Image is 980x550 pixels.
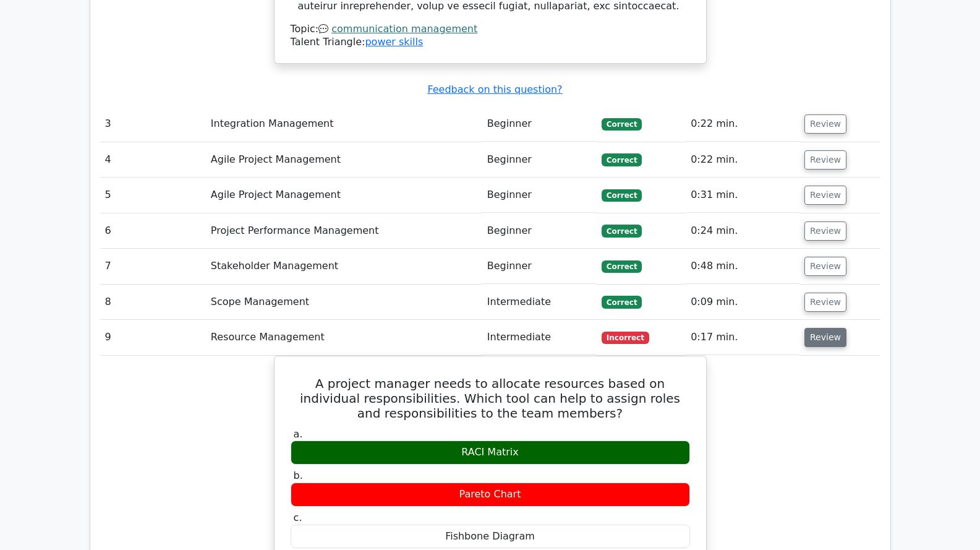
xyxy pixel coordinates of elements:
[686,142,799,178] td: 0:22 min.
[804,328,846,347] button: Review
[482,213,597,249] td: Beginner
[365,36,423,48] a: power skills
[602,260,642,273] span: Correct
[686,249,799,284] td: 0:48 min.
[206,320,482,355] td: Resource Management
[602,225,642,237] span: Correct
[482,178,597,213] td: Beginner
[686,178,799,213] td: 0:31 min.
[100,178,206,213] td: 5
[291,525,690,549] div: Fishbone Diagram
[602,118,642,131] span: Correct
[602,332,649,344] span: Incorrect
[291,483,690,507] div: Pareto Chart
[100,285,206,320] td: 8
[206,142,482,178] td: Agile Project Management
[804,221,846,241] button: Review
[482,106,597,142] td: Beginner
[602,153,642,166] span: Correct
[331,23,477,35] a: communication management
[804,186,846,205] button: Review
[206,106,482,142] td: Integration Management
[206,249,482,284] td: Stakeholder Management
[602,189,642,202] span: Correct
[100,106,206,142] td: 3
[291,23,690,49] div: Talent Triangle:
[804,114,846,134] button: Review
[291,440,690,465] div: RACI Matrix
[482,285,597,320] td: Intermediate
[100,213,206,249] td: 6
[686,320,799,355] td: 0:17 min.
[482,320,597,355] td: Intermediate
[482,249,597,284] td: Beginner
[206,285,482,320] td: Scope Management
[427,84,562,95] a: Feedback on this question?
[289,376,691,421] h5: A project manager needs to allocate resources based on individual responsibilities. Which tool ca...
[294,470,303,481] span: b.
[686,213,799,249] td: 0:24 min.
[294,428,303,440] span: a.
[100,320,206,355] td: 9
[804,150,846,170] button: Review
[482,142,597,178] td: Beginner
[294,512,302,523] span: c.
[291,23,690,36] div: Topic:
[804,257,846,276] button: Review
[804,293,846,312] button: Review
[602,296,642,308] span: Correct
[100,249,206,284] td: 7
[686,285,799,320] td: 0:09 min.
[686,106,799,142] td: 0:22 min.
[100,142,206,178] td: 4
[206,178,482,213] td: Agile Project Management
[206,213,482,249] td: Project Performance Management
